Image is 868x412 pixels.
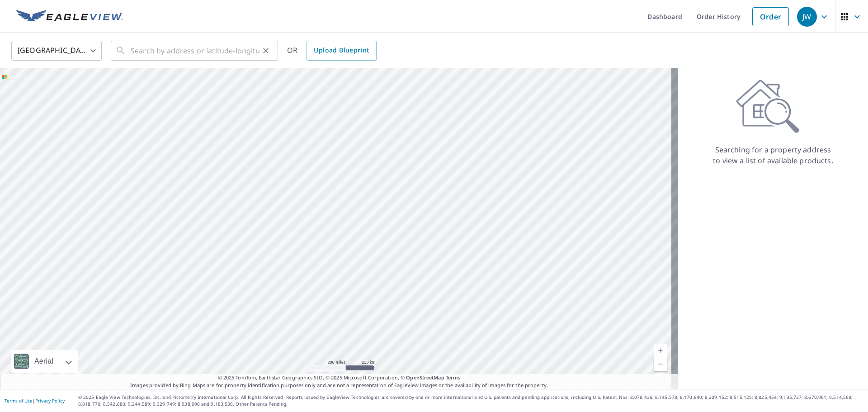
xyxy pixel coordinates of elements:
a: Order [752,7,789,26]
a: Current Level 5, Zoom In [654,344,667,357]
button: Clear [259,44,272,57]
p: | [5,398,65,403]
img: EV Logo [16,10,123,24]
span: Upload Blueprint [314,45,369,56]
span: © 2025 TomTom, Earthstar Geographics SIO, © 2025 Microsoft Corporation, © [218,374,461,382]
a: OpenStreetMap [406,374,444,381]
a: Terms [446,374,461,381]
div: Aerial [32,350,56,373]
p: © 2025 Eagle View Technologies, Inc. and Pictometry International Corp. All Rights Reserved. Repo... [78,394,863,407]
a: Terms of Use [5,398,33,404]
div: [GEOGRAPHIC_DATA] [11,38,102,63]
a: Current Level 5, Zoom Out [654,357,667,371]
p: Searching for a property address to view a list of available products. [712,144,834,166]
div: JW [797,7,817,27]
div: Aerial [11,350,78,373]
a: Privacy Policy [35,398,65,404]
div: OR [287,41,377,61]
a: Upload Blueprint [307,41,376,61]
input: Search by address or latitude-longitude [131,38,259,63]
